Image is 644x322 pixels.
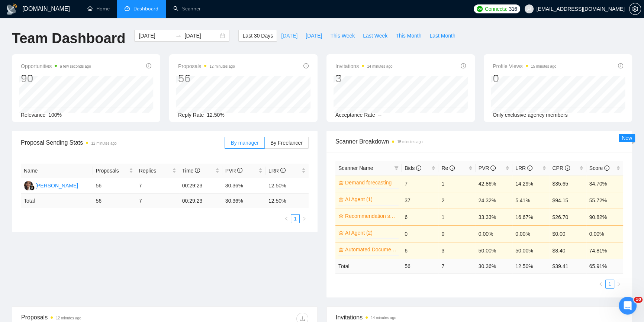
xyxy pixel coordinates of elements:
[335,259,402,273] td: Total
[281,32,297,40] span: [DATE]
[178,112,204,118] span: Reply Rate
[237,168,242,173] span: info-circle
[425,30,459,42] button: Last Month
[476,209,512,225] td: 33.33%
[184,32,218,40] input: End date
[596,280,605,289] button: left
[225,168,243,174] span: PVR
[371,316,396,320] time: 14 minutes ago
[345,212,397,220] a: Recommendation system
[490,165,496,171] span: info-circle
[476,259,512,273] td: 30.36 %
[396,32,421,40] span: This Month
[552,165,570,171] span: CPR
[479,165,496,171] span: PVR
[586,192,623,209] td: 55.72%
[338,230,344,235] span: crown
[335,71,392,86] div: 3
[393,162,400,174] span: filter
[359,30,392,42] button: Last Week
[335,112,375,118] span: Acceptance Rate
[586,259,623,273] td: 65.91 %
[238,30,277,42] button: Last 30 Days
[616,282,621,286] span: right
[476,242,512,259] td: 50.00%
[402,225,438,242] td: 0
[93,164,136,178] th: Proposals
[549,259,586,273] td: $ 39.41
[549,225,586,242] td: $0.00
[441,165,455,171] span: Re
[405,165,421,171] span: Bids
[429,32,455,40] span: Last Month
[303,63,309,68] span: info-circle
[493,62,556,71] span: Profile Views
[397,140,422,144] time: 15 minutes ago
[93,178,136,194] td: 56
[136,164,179,178] th: Replies
[291,214,300,223] li: 1
[338,197,344,202] span: crown
[207,112,224,118] span: 12.50%
[477,6,483,12] img: upwork-logo.png
[48,112,62,118] span: 100%
[21,138,225,147] span: Proposal Sending Stats
[493,71,556,86] div: 0
[176,33,181,39] span: swap-right
[367,64,392,68] time: 14 minutes ago
[282,214,291,223] button: left
[300,214,309,223] li: Next Page
[268,168,286,174] span: LRR
[549,242,586,259] td: $8.40
[330,32,355,40] span: This Week
[629,6,641,12] span: setting
[549,209,586,225] td: $26.70
[21,194,93,208] td: Total
[515,165,532,171] span: LRR
[345,245,397,254] a: Automated Document Processing
[392,30,425,42] button: This Month
[56,316,81,320] time: 12 minutes ago
[512,175,549,192] td: 14.29%
[231,140,258,146] span: By manager
[485,5,507,13] span: Connects:
[378,112,381,118] span: --
[146,63,151,68] span: info-circle
[345,178,397,187] a: Demand forecasting
[280,168,286,173] span: info-circle
[614,280,623,289] li: Next Page
[302,30,326,42] button: [DATE]
[338,165,373,171] span: Scanner Name
[336,313,623,322] span: Invitations
[93,194,136,208] td: 56
[326,30,359,42] button: This Week
[179,178,222,194] td: 00:29:23
[402,242,438,259] td: 6
[302,216,306,221] span: right
[176,33,181,39] span: to
[21,112,45,118] span: Relevance
[586,175,623,192] td: 34.70%
[512,225,549,242] td: 0.00%
[270,140,303,146] span: By Freelancer
[222,194,265,208] td: 30.36 %
[300,214,309,223] button: right
[629,3,641,15] button: setting
[512,242,549,259] td: 50.00%
[139,32,173,40] input: Start date
[21,164,93,178] th: Name
[629,6,641,12] a: setting
[527,165,532,171] span: info-circle
[565,165,570,171] span: info-circle
[306,32,322,40] span: [DATE]
[284,216,289,221] span: left
[125,6,130,11] span: dashboard
[476,225,512,242] td: 0.00%
[450,165,455,171] span: info-circle
[509,5,517,13] span: 316
[335,62,392,71] span: Invitations
[265,194,309,208] td: 12.50 %
[24,181,33,190] img: DS
[60,64,91,68] time: a few seconds ago
[178,71,235,86] div: 56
